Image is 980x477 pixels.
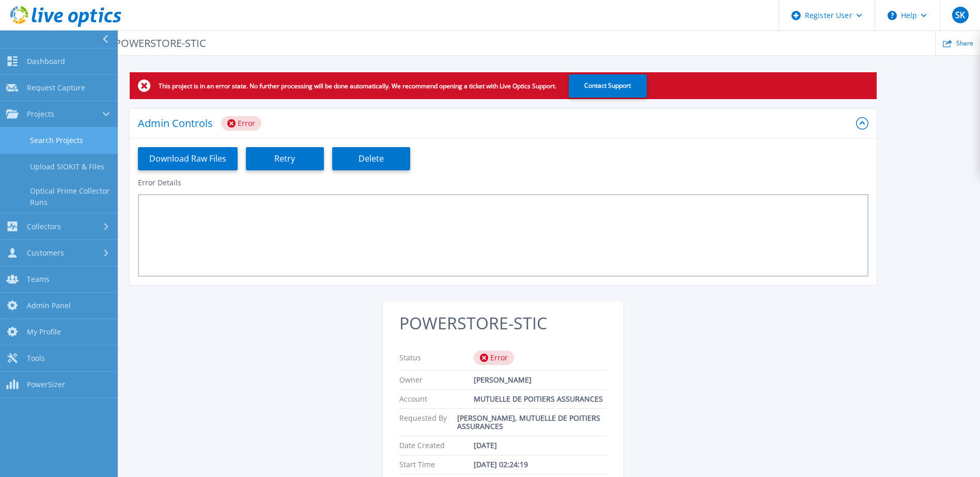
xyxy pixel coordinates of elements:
[27,301,71,310] span: Admin Panel
[27,275,50,284] span: Teams
[138,147,238,170] button: Download Raw Files
[399,441,474,450] p: Date Created
[399,376,474,384] p: Owner
[474,376,532,384] p: [PERSON_NAME]
[399,414,458,431] p: Requested By
[332,147,410,170] button: Delete
[27,248,64,258] span: Customers
[27,57,65,66] span: Dashboard
[399,395,474,403] p: Account
[474,441,497,450] p: [DATE]
[399,460,474,469] p: Start Time
[27,380,65,389] span: PowerSizer
[457,414,606,431] p: [PERSON_NAME], MUTUELLE DE POITIERS ASSURANCES
[955,11,965,19] span: SK
[27,354,45,363] span: Tools
[27,327,61,337] span: My Profile
[50,37,207,49] p: PowerStore
[159,82,556,90] p: This project is in an error state. No further processing will be done automatically. We recommend...
[27,109,54,119] span: Projects
[221,116,261,131] div: Error
[474,395,603,403] p: MUTUELLE DE POITIERS ASSURANCES
[108,37,207,49] span: POWERSTORE-STIC
[474,351,514,365] div: Error
[27,83,85,92] span: Request Capture
[956,40,973,46] span: Share
[399,354,474,362] p: Status
[474,460,528,469] p: [DATE] 02:24:19
[569,74,647,98] button: Contact Support
[138,179,877,187] h3: Error Details
[399,314,607,333] h2: POWERSTORE-STIC
[246,147,324,170] button: Retry
[27,222,61,231] span: Collectors
[138,118,213,129] p: Admin Controls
